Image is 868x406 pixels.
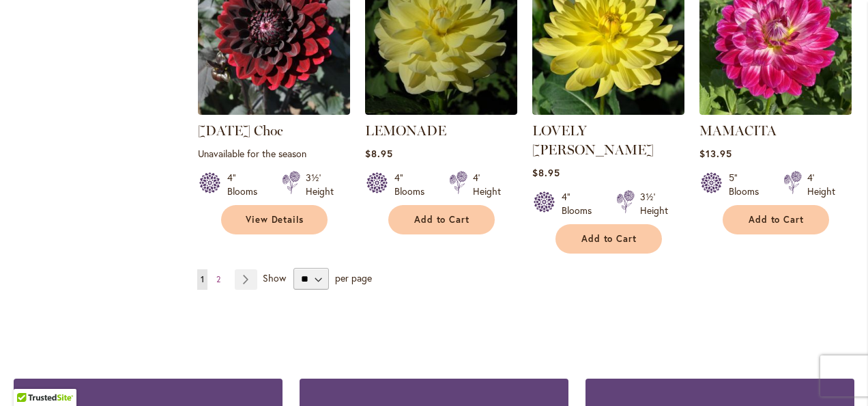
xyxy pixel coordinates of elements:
a: LOVELY RITA [532,105,684,118]
span: Add to Cart [581,233,637,245]
div: 4' Height [473,171,501,198]
span: Add to Cart [749,214,805,226]
div: 4" Blooms [562,190,600,217]
a: View Details [221,205,328,234]
span: $8.95 [365,147,393,160]
button: Add to Cart [723,205,829,234]
a: LEMONADE [365,122,446,139]
div: 3½' Height [640,190,668,217]
span: View Details [246,214,304,226]
a: 2 [213,269,224,290]
span: 1 [201,274,204,284]
a: MAMACITA [699,122,777,139]
span: 2 [216,274,220,284]
div: 3½' Height [306,171,334,198]
p: Unavailable for the season [198,147,350,160]
button: Add to Cart [555,224,662,254]
div: 4' Height [807,171,835,198]
span: $13.95 [699,147,732,160]
a: [DATE] Choc [198,122,283,139]
a: Karma Choc [198,105,350,118]
a: LOVELY [PERSON_NAME] [532,122,654,158]
span: $8.95 [532,166,560,179]
span: Show [263,271,286,284]
div: 5" Blooms [729,171,767,198]
a: LEMONADE [365,105,517,118]
div: 4" Blooms [394,171,433,198]
a: Mamacita [699,105,852,118]
span: Add to Cart [414,214,470,226]
span: per page [335,271,372,284]
iframe: Launch Accessibility Center [10,357,48,396]
div: 4" Blooms [227,171,265,198]
button: Add to Cart [388,205,495,234]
